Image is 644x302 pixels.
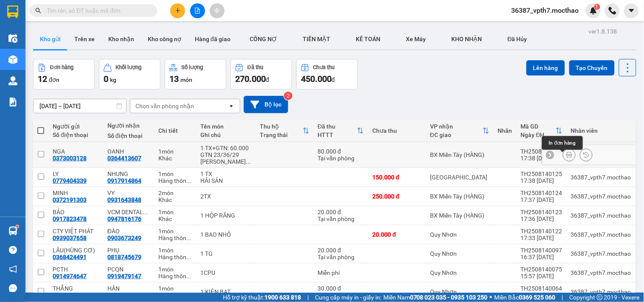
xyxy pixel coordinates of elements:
[596,4,599,10] span: 1
[318,123,357,130] div: Đã thu
[318,292,364,299] div: Tại văn phòng
[107,266,150,273] div: PCQN
[210,3,225,18] button: aim
[165,59,226,89] button: Số lượng13món
[521,209,562,215] div: TH2508140123
[9,246,17,254] span: question-circle
[38,74,47,84] span: 12
[7,26,93,36] div: TRANG
[188,29,237,49] button: Hàng đã giao
[107,190,150,196] div: VY
[247,64,263,70] div: Đã thu
[430,269,489,276] div: Quy Nhơn
[508,36,527,42] span: Đã Hủy
[250,36,278,42] span: CÔNG NỢ
[609,7,616,14] img: phone-icon
[356,36,381,42] span: KẾ TOÁN
[569,60,615,75] button: Tạo Chuyến
[526,60,565,75] button: Lên hàng
[8,98,17,106] img: solution-icon
[430,250,489,257] div: Quy Nhơn
[318,131,357,138] div: HTTT
[303,36,331,42] span: TIỀN MẶT
[186,273,191,280] span: ...
[313,64,335,70] div: Chưa thu
[521,273,562,280] div: 15:57 [DATE]
[170,3,185,18] button: plus
[372,193,422,200] div: 250.000 đ
[53,171,99,177] div: LY
[158,190,192,196] div: 2 món
[107,196,141,203] div: 0931643848
[589,27,617,36] div: ver 1.8.138
[430,151,489,158] div: BX Miền Tây (HÀNG)
[200,151,252,165] div: GTN 23/36/29 NGUYỄN HỮU TIẾN TÂY THẠNH TÂN PHÚ
[8,34,17,43] img: warehouse-icon
[296,59,358,89] button: Chưa thu450.000đ
[107,177,141,184] div: 0917914864
[223,293,301,302] span: Hỗ trợ kỹ thuật:
[158,266,192,273] div: 1 món
[53,177,87,184] div: 0779404339
[169,74,179,84] span: 13
[53,196,87,203] div: 0372191303
[521,148,562,155] div: TH2508140126
[495,293,556,302] span: Miền Bắc
[186,235,191,241] span: ...
[107,292,141,299] div: 0973550639
[107,273,141,280] div: 0919479147
[99,8,120,17] span: Nhận:
[53,254,87,260] div: 0368424491
[53,123,99,130] div: Người gửi
[372,231,422,238] div: 20.000 đ
[175,8,181,14] span: plus
[194,8,200,14] span: file-add
[158,247,192,254] div: 1 món
[107,247,150,254] div: PHỤ
[7,6,18,18] img: logo-vxr
[107,285,150,292] div: HÂN
[53,155,87,162] div: 0373003128
[8,55,17,64] img: warehouse-icon
[332,76,335,83] span: đ
[521,228,562,235] div: TH2508140122
[53,247,99,254] div: LÂU(HÙNG CƠ)
[430,174,489,181] div: [GEOGRAPHIC_DATA]
[571,193,631,200] div: 36387_vpth7.mocthao
[318,148,364,155] div: 80.000 đ
[519,294,556,301] strong: 0369 525 060
[107,254,141,260] div: 0818745679
[33,29,67,49] button: Kho gửi
[33,59,95,89] button: Đơn hàng12đơn
[190,3,205,18] button: file-add
[318,247,364,254] div: 20.000 đ
[571,250,631,257] div: 36387_vpth7.mocthao
[8,226,17,235] img: warehouse-icon
[8,76,17,85] img: warehouse-icon
[107,235,141,241] div: 0903673249
[50,64,73,70] div: Đơn hàng
[158,127,192,134] div: Chi tiết
[410,294,488,301] strong: 0708 023 035 - 0935 103 250
[200,145,252,151] div: 1 TX+GTN: 60.000
[16,225,19,228] sup: 1
[200,212,252,219] div: 1 HỘP RĂNG
[182,64,203,70] div: Số lượng
[9,284,17,292] span: message
[9,265,17,273] span: notification
[99,38,186,50] div: 0989864506
[53,228,99,235] div: CTY VIỆT PHÁT
[315,293,381,302] span: Cung cấp máy in - giấy in:
[235,74,266,84] span: 270.000
[571,212,631,219] div: 36387_vpth7.mocthao
[180,76,192,83] span: món
[521,155,562,162] div: 17:38 [DATE]
[158,273,192,280] div: Hàng thông thường
[53,190,99,196] div: MINH
[318,215,364,222] div: Tại văn phòng
[200,171,252,177] div: 1 TX
[158,171,192,177] div: 1 món
[7,7,93,26] div: [GEOGRAPHIC_DATA]
[318,209,364,215] div: 20.000 đ
[53,292,87,299] div: 0931667669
